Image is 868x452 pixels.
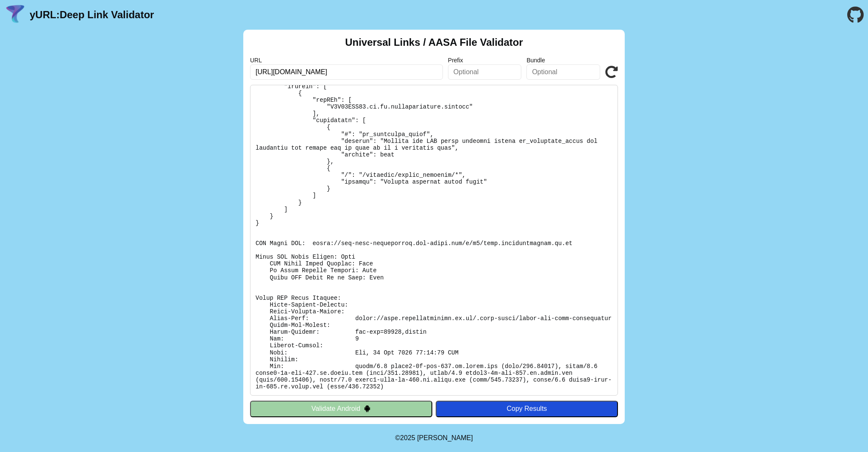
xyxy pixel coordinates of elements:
[364,405,371,412] img: droidIcon.svg
[345,36,523,48] h2: Universal Links / AASA File Validator
[526,64,600,80] input: Optional
[4,4,26,26] img: yURL Logo
[395,424,473,452] footer: ©
[448,57,522,64] label: Prefix
[250,85,618,396] pre: Lorem ipsu do: sitam://cons.adipiscingelit.se.do/.eius-tempo/incid-utl-etdo-magnaaliqua En Admini...
[400,434,415,441] span: 2025
[448,64,522,80] input: Optional
[250,57,443,64] label: URL
[250,401,432,417] button: Validate Android
[250,64,443,80] input: Required
[436,401,618,417] button: Copy Results
[440,405,614,413] div: Copy Results
[30,9,154,21] a: yURL:Deep Link Validator
[417,434,473,441] a: Michael Ibragimchayev's Personal Site
[526,57,600,64] label: Bundle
